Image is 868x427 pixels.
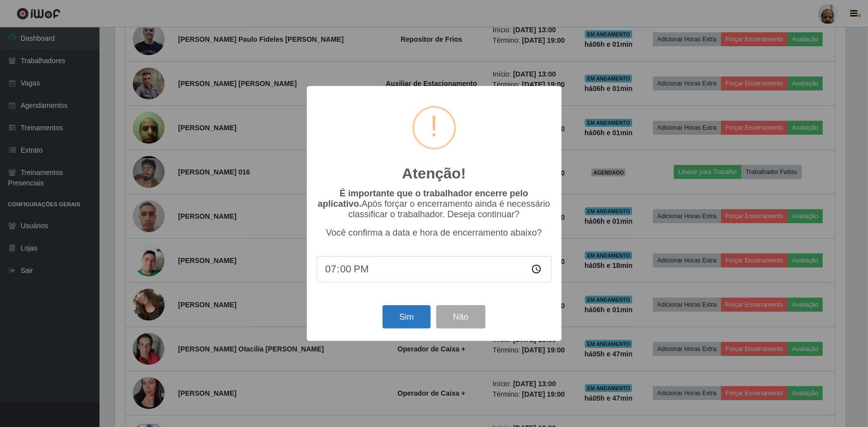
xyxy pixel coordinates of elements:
b: É importante que o trabalhador encerre pelo aplicativo. [318,188,528,209]
p: Você confirma a data e hora de encerramento abaixo? [317,228,552,238]
button: Sim [383,305,431,329]
button: Não [436,305,485,329]
p: Após forçar o encerramento ainda é necessário classificar o trabalhador. Deseja continuar? [317,188,552,220]
h2: Atenção! [402,165,466,182]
